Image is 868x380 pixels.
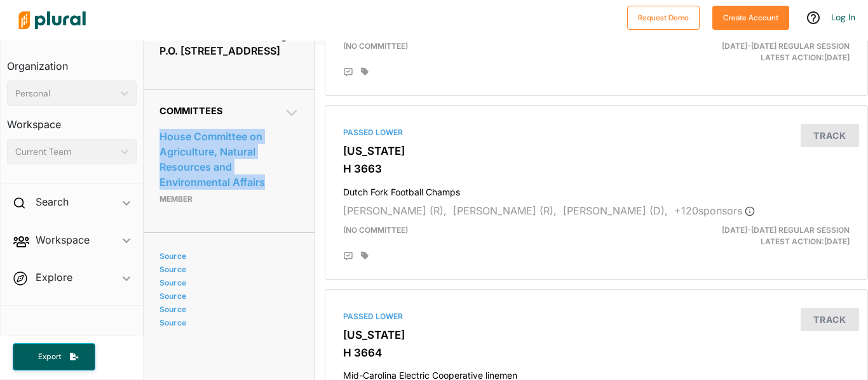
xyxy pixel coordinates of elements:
[343,145,850,157] h3: [US_STATE]
[712,10,789,23] a: Create Account
[7,106,137,134] h3: Workspace
[361,251,369,260] div: Add tags
[343,67,353,77] div: Add Position Statement
[722,225,850,235] span: [DATE]-[DATE] Regular Session
[343,311,850,322] div: Passed Lower
[831,11,855,23] a: Log In
[684,41,859,63] div: Latest Action: [DATE]
[36,195,69,209] h2: Search
[159,105,222,116] span: Committees
[801,124,859,147] button: Track
[627,6,700,30] button: Request Demo
[712,6,789,30] button: Create Account
[453,204,557,217] span: [PERSON_NAME] (R),
[361,67,369,76] div: Add tags
[684,225,859,247] div: Latest Action: [DATE]
[159,278,295,287] a: Source
[159,265,295,274] a: Source
[159,318,295,327] a: Source
[334,225,684,247] div: (no committee)
[343,127,850,138] div: Passed Lower
[13,343,95,370] button: Export
[334,41,684,63] div: (no committee)
[343,346,850,359] h3: H 3664
[343,181,850,198] h4: Dutch Fork Football Champs
[159,305,295,314] a: Source
[29,351,70,362] span: Export
[343,204,447,217] span: [PERSON_NAME] (R),
[15,87,116,100] div: Personal
[801,308,859,331] button: Track
[159,127,299,192] a: House Committee on Agriculture, Natural Resources and Environmental Affairs
[15,145,116,159] div: Current Team
[343,329,850,341] h3: [US_STATE]
[159,26,299,60] div: [PERSON_NAME] Building P.O. [STREET_ADDRESS]
[343,251,353,261] div: Add Position Statement
[159,251,295,261] a: Source
[674,204,755,217] span: + 120 sponsor s
[343,162,850,175] h3: H 3663
[159,192,299,207] p: Member
[7,48,137,75] h3: Organization
[159,291,295,301] a: Source
[563,204,668,217] span: [PERSON_NAME] (D),
[722,41,850,51] span: [DATE]-[DATE] Regular Session
[627,10,700,23] a: Request Demo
